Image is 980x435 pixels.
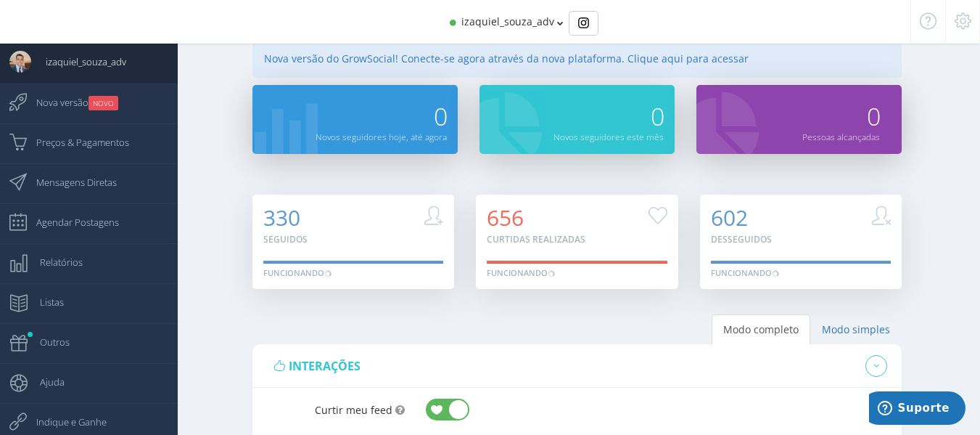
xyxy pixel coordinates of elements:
div: Funcionando [711,267,779,279]
span: Preços & Pagamentos [22,124,129,160]
span: Outros [25,324,70,360]
small: Novos seguidores hoje, até agora [316,131,447,142]
span: Curtir meu feed [315,403,392,417]
div: Funcionando [487,267,555,279]
span: Relatórios [25,244,83,280]
span: 0 [867,99,880,133]
div: Nova versão do GrowSocial! Conecte-se agora através da nova plataforma. Clique aqui para acessar [252,40,902,78]
small: Seguidos [263,233,308,245]
img: loader.gif [772,270,779,277]
div: Basic example [569,11,598,36]
img: loader.gif [324,270,332,277]
span: Listas [25,284,64,320]
span: 330 [263,203,300,232]
small: Curtidas realizadas [487,233,585,245]
a: Modo simples [810,314,902,345]
span: Ajuda [25,364,65,400]
span: 602 [711,203,748,232]
iframe: Abre um widget para que você possa encontrar mais informações [869,391,965,428]
small: Desseguidos [711,233,772,245]
small: Pessoas alcançadas [802,131,880,142]
span: Agendar Postagens [22,204,119,240]
span: Nova versão [22,84,118,121]
small: Novos seguidores este mês [553,131,664,142]
img: User Image [9,51,31,73]
span: 656 [487,203,524,232]
span: interações [289,358,361,374]
a: Modo completo [712,314,810,345]
span: Mensagens Diretas [22,164,117,200]
img: Instagram_simple_icon.svg [578,17,589,28]
span: 0 [434,99,447,133]
div: Funcionando [263,267,332,279]
small: NOVO [88,96,118,110]
img: loader.gif [548,270,555,277]
span: izaquiel_souza_adv [461,15,554,28]
span: izaquiel_souza_adv [31,44,126,80]
span: 0 [651,99,664,133]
